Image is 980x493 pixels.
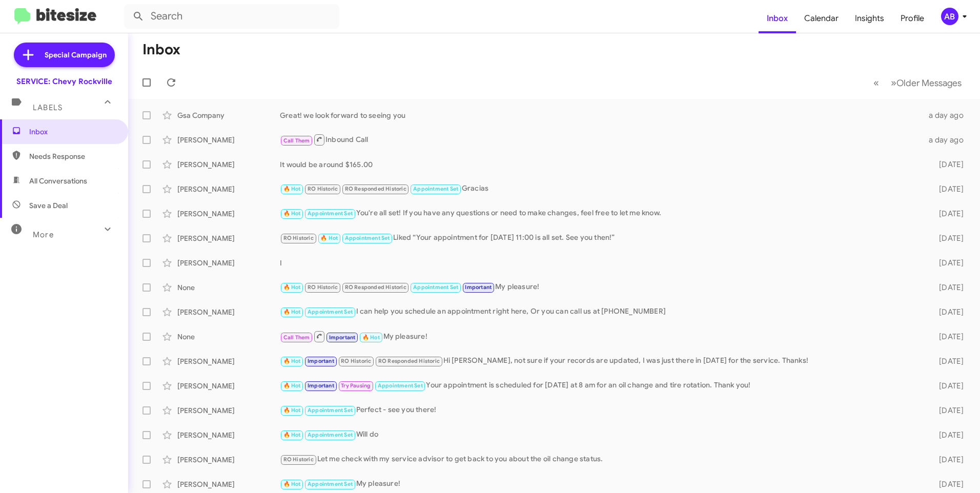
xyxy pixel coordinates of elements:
[280,110,923,120] div: Great! we look forward to seeing you
[177,258,280,268] div: [PERSON_NAME]
[932,8,969,25] button: AB
[124,4,339,29] input: Search
[378,382,423,389] span: Appointment Set
[923,135,972,145] div: a day ago
[280,258,923,268] div: I
[280,232,923,244] div: Liked “Your appointment for [DATE] 11:00 is all set. See you then!”
[280,133,923,146] div: Inbound Call
[320,235,338,241] span: 🔥 Hot
[29,200,68,211] span: Save a Deal
[341,358,371,364] span: RO Historic
[283,382,301,389] span: 🔥 Hot
[280,159,923,170] div: It would be around $165.00
[177,110,280,120] div: Gsa Company
[177,381,280,391] div: [PERSON_NAME]
[308,210,353,217] span: Appointment Set
[283,284,301,291] span: 🔥 Hot
[923,356,972,366] div: [DATE]
[891,76,896,89] span: »
[308,432,353,438] span: Appointment Set
[280,330,923,343] div: My pleasure!
[280,183,923,195] div: Gracias
[177,307,280,317] div: [PERSON_NAME]
[280,355,923,367] div: Hi [PERSON_NAME], not sure if your records are updated, I was just there in [DATE] for the servic...
[280,208,923,219] div: You're all set! If you have any questions or need to make changes, feel free to let me know.
[308,358,334,364] span: Important
[896,77,962,89] span: Older Messages
[465,284,492,291] span: Important
[923,184,972,194] div: [DATE]
[941,8,958,25] div: AB
[923,405,972,416] div: [DATE]
[847,4,892,33] a: Insights
[923,233,972,243] div: [DATE]
[280,404,923,416] div: Perfect - see you there!
[867,72,885,93] button: Previous
[283,309,301,315] span: 🔥 Hot
[177,356,280,366] div: [PERSON_NAME]
[796,4,847,33] a: Calendar
[29,176,87,186] span: All Conversations
[923,282,972,293] div: [DATE]
[892,4,932,33] a: Profile
[283,137,310,144] span: Call Them
[923,110,972,120] div: a day ago
[177,135,280,145] div: [PERSON_NAME]
[362,334,380,341] span: 🔥 Hot
[283,334,310,341] span: Call Them
[345,284,406,291] span: RO Responded Historic
[29,127,116,137] span: Inbox
[177,332,280,342] div: None
[177,282,280,293] div: None
[868,72,968,93] nav: Page navigation example
[177,479,280,489] div: [PERSON_NAME]
[759,4,796,33] a: Inbox
[177,405,280,416] div: [PERSON_NAME]
[177,455,280,465] div: [PERSON_NAME]
[283,481,301,487] span: 🔥 Hot
[33,103,63,112] span: Labels
[45,50,107,60] span: Special Campaign
[177,233,280,243] div: [PERSON_NAME]
[177,209,280,219] div: [PERSON_NAME]
[378,358,440,364] span: RO Responded Historic
[283,235,314,241] span: RO Historic
[345,186,406,192] span: RO Responded Historic
[885,72,968,93] button: Next
[923,159,972,170] div: [DATE]
[177,184,280,194] div: [PERSON_NAME]
[16,76,112,87] div: SERVICE: Chevy Rockville
[283,432,301,438] span: 🔥 Hot
[873,76,879,89] span: «
[308,407,353,414] span: Appointment Set
[283,358,301,364] span: 🔥 Hot
[283,456,314,463] span: RO Historic
[308,309,353,315] span: Appointment Set
[29,151,116,161] span: Needs Response
[177,159,280,170] div: [PERSON_NAME]
[280,454,923,465] div: Let me check with my service advisor to get back to you about the oil change status.
[280,429,923,441] div: Will do
[923,258,972,268] div: [DATE]
[283,210,301,217] span: 🔥 Hot
[280,380,923,392] div: Your appointment is scheduled for [DATE] at 8 am for an oil change and tire rotation. Thank you!
[923,430,972,440] div: [DATE]
[280,306,923,318] div: I can help you schedule an appointment right here, Or you can call us at [PHONE_NUMBER]
[413,284,458,291] span: Appointment Set
[923,332,972,342] div: [DATE]
[280,478,923,490] div: My pleasure!
[345,235,390,241] span: Appointment Set
[923,381,972,391] div: [DATE]
[308,284,338,291] span: RO Historic
[280,281,923,293] div: My pleasure!
[308,481,353,487] span: Appointment Set
[142,42,180,58] h1: Inbox
[413,186,458,192] span: Appointment Set
[329,334,356,341] span: Important
[923,479,972,489] div: [DATE]
[283,407,301,414] span: 🔥 Hot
